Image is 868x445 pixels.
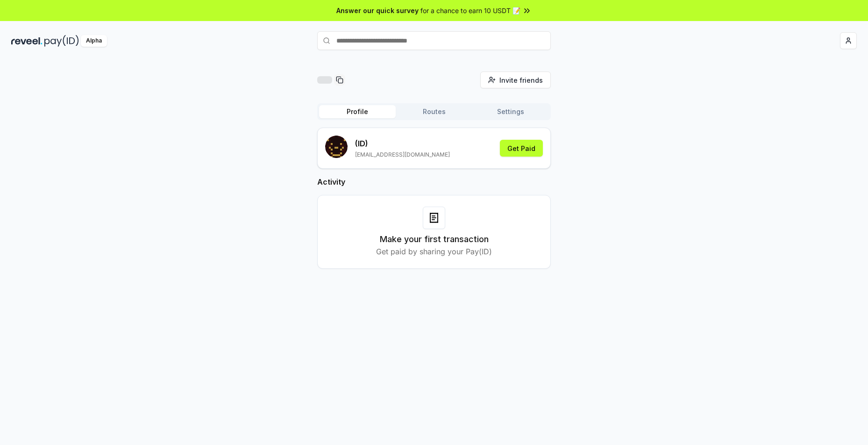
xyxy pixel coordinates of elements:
img: pay_id [44,35,79,47]
p: Get paid by sharing your Pay(ID) [376,246,492,257]
p: (ID) [355,138,450,149]
h2: Activity [317,176,551,187]
p: [EMAIL_ADDRESS][DOMAIN_NAME] [355,151,450,158]
span: Invite friends [499,75,543,85]
h3: Make your first transaction [380,233,489,246]
span: for a chance to earn 10 USDT 📝 [420,6,520,15]
div: Alpha [81,35,107,47]
button: Get Paid [500,140,543,157]
button: Settings [472,105,549,118]
button: Routes [396,105,472,118]
button: Profile [319,105,396,118]
button: Invite friends [480,72,551,88]
span: Answer our quick survey [336,6,419,15]
img: reveel_dark [11,35,43,47]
